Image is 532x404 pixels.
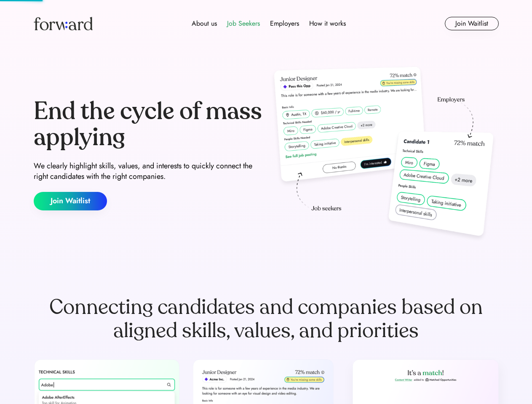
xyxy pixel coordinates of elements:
[270,19,299,29] div: Employers
[34,295,499,343] div: Connecting candidates and companies based on aligned skills, values, and priorities
[34,161,263,182] div: We clearly highlight skills, values, and interests to quickly connect the right candidates with t...
[34,192,107,210] button: Join Waitlist
[445,17,499,30] button: Join Waitlist
[270,64,499,245] img: hero-image.png
[309,19,346,29] div: How it works
[227,19,260,29] div: Job Seekers
[192,19,217,29] div: About us
[34,17,93,30] img: Forward logo
[34,98,263,150] div: End the cycle of mass applying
